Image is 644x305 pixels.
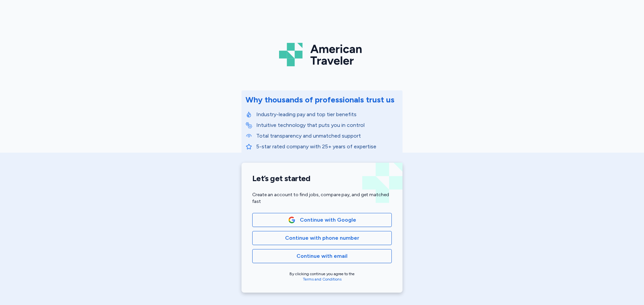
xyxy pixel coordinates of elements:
[256,132,398,140] p: Total transparency and unmatched support
[246,94,394,105] div: Why thousands of professionals trust us
[300,216,356,224] span: Continue with Google
[252,213,392,227] button: Google LogoContinue with Google
[256,143,398,151] p: 5-star rated company with 25+ years of expertise
[256,110,398,119] p: Industry-leading pay and top tier benefits
[279,40,365,69] img: Logo
[288,216,296,224] img: Google Logo
[252,271,392,282] div: By clicking continue you agree to the
[297,252,347,260] span: Continue with email
[285,234,359,242] span: Continue with phone number
[252,173,392,183] h1: Let’s get started
[252,231,392,245] button: Continue with phone number
[256,121,398,129] p: Intuitive technology that puts you in control
[252,249,392,263] button: Continue with email
[303,277,341,282] a: Terms and Conditions
[252,192,392,205] div: Create an account to find jobs, compare pay, and get matched fast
